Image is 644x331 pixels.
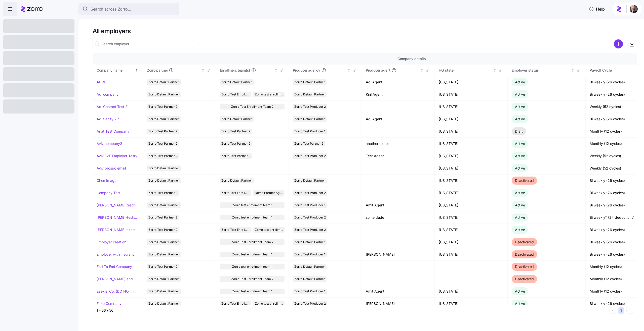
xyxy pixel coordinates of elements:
[97,68,134,73] div: Company name
[255,92,283,97] span: Zorro test enrollment team 1
[362,65,435,76] th: Producer agentNot sorted
[97,129,129,134] a: Anat Test Company
[515,203,525,207] span: Active
[97,92,118,97] a: Adi company
[97,264,132,269] a: End To End Company
[515,228,525,232] span: Active
[147,68,168,73] span: Zorro partner
[97,215,139,220] a: [PERSON_NAME]-testing-payroll
[294,264,325,269] span: Zorro Default Partner
[294,153,326,159] span: Zorro Test Producer 2
[148,215,177,220] span: Zorro Test Partner 2
[362,298,435,310] td: [PERSON_NAME]
[231,104,273,109] span: Zorro Test Enrollment Team 2
[232,252,272,257] span: Zorro test enrollment team 1
[294,276,325,282] span: Zorro Default Partner
[294,252,325,257] span: Zorro Test Producer 1
[97,301,122,306] a: Fake Company
[515,80,525,84] span: Active
[515,117,525,121] span: Active
[274,69,278,72] div: Not sorted
[97,104,128,109] a: Adi Contact Test 2
[294,79,325,85] span: Zorro Default Partner
[148,153,177,159] span: Zorro Test Partner 2
[97,117,119,122] a: Adi Sanity 7.7
[294,141,323,146] span: Zorro Test Partner 2
[221,178,252,183] span: Zorro Default Partner
[148,92,179,97] span: Zorro Default Partner
[515,191,525,195] span: Active
[148,165,179,171] span: Zorro Default Partner
[609,307,616,314] button: Previous page
[148,104,177,109] span: Zorro Test Partner 2
[435,101,508,113] td: [US_STATE]
[216,65,289,76] th: Enrollment team(s)Not sorted
[221,227,250,233] span: Zorro Test Enrollment Team 2
[515,277,534,281] span: Deactivated
[91,6,131,12] span: Search across Zorro...
[515,301,525,306] span: Active
[294,202,325,208] span: Zorro Test Producer 1
[512,68,570,73] div: Employer status
[97,289,139,294] a: Ezekiel Co. (DO NOT TOUCH)
[232,202,272,208] span: Zorro test enrollment team 1
[148,116,179,122] span: Zorro Default Partner
[435,236,508,248] td: [US_STATE]
[493,69,497,72] div: Not sorted
[97,277,139,282] a: [PERSON_NAME] and ChemImage
[508,65,586,76] th: Employer statusNot sorted
[435,224,508,236] td: [US_STATE]
[294,289,325,294] span: Zorro Test Producer 1
[232,215,272,220] span: Zorro test enrollment team 1
[362,113,435,125] td: Adi Agent
[289,65,362,76] th: Producer agencyNot sorted
[293,68,320,73] span: Producer agency
[362,285,435,298] td: Amit Agent
[148,227,177,233] span: Zorro Test Partner 2
[93,65,143,76] th: Company nameSorted ascending
[589,6,605,12] span: Help
[294,301,326,306] span: Zorro Test Producer 2
[435,211,508,224] td: [US_STATE]
[294,227,326,233] span: Zorro Test Producer 2
[515,92,525,96] span: Active
[221,129,250,134] span: Zorro Test Partner 2
[97,203,139,208] a: [PERSON_NAME] testing recording
[294,116,325,122] span: Zorro Default Partner
[347,69,351,72] div: Not sorted
[97,153,137,158] a: Aviv E2E Employer Testy
[435,187,508,199] td: [US_STATE]
[435,175,508,187] td: [US_STATE]
[232,289,272,294] span: Zorro test enrollment team 1
[78,3,179,15] button: Search across Zorro...
[221,79,252,85] span: Zorro Default Partner
[435,285,508,298] td: [US_STATE]
[614,39,623,48] svg: add icon
[366,68,390,73] span: Producer agent
[515,104,525,109] span: Active
[362,138,435,150] td: another tester
[515,178,534,183] span: Deactivated
[362,199,435,211] td: Amit Agent
[221,116,252,122] span: Zorro Default Partner
[148,79,179,85] span: Zorro Default Partner
[255,190,283,196] span: Demo Partner Agency
[148,252,179,257] span: Zorro Default Partner
[515,240,534,244] span: Deactivated
[148,239,179,245] span: Zorro Default Partner
[220,68,250,73] span: Enrollment team(s)
[439,68,492,73] div: HQ state
[97,190,120,195] a: Company Test
[590,68,643,73] div: Payroll Cycle
[435,138,508,150] td: [US_STATE]
[97,240,126,245] a: Employer creation
[435,125,508,138] td: [US_STATE]
[435,65,508,76] th: HQ stateNot sorted
[515,215,525,219] span: Active
[626,307,633,314] button: Next page
[362,211,435,224] td: some dude
[515,154,525,158] span: Active
[97,178,116,183] a: ChemImage
[515,141,525,146] span: Active
[93,27,637,35] h1: All employers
